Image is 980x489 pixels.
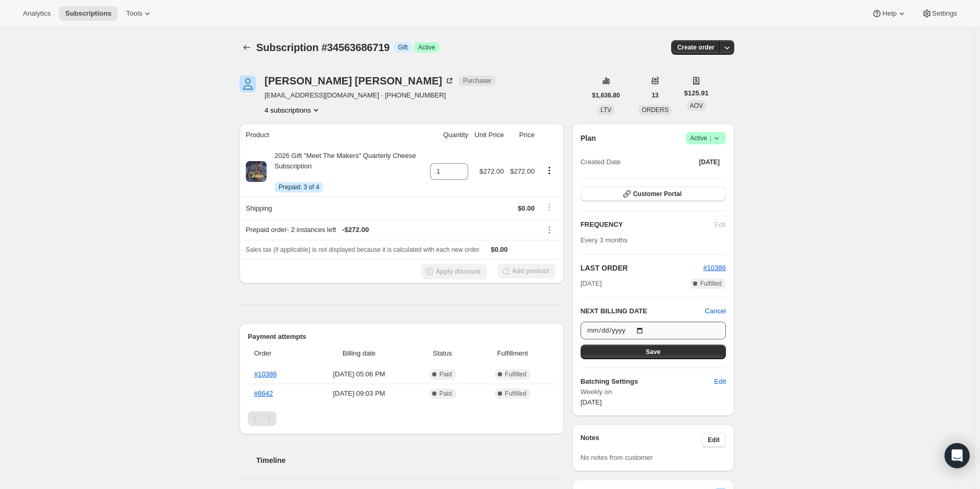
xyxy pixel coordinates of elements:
span: Help [882,9,896,18]
h2: FREQUENCY [581,219,714,230]
span: AOV [690,102,703,109]
span: Analytics [23,9,51,18]
span: Settings [932,9,957,18]
span: [DATE] [699,158,720,166]
button: Edit [701,433,726,447]
span: Customer Portal [633,190,682,198]
nav: Pagination [248,411,556,426]
button: $1,636.80 [586,88,626,103]
th: Unit Price [471,124,507,146]
span: Tools [126,9,142,18]
button: Create order [671,40,721,55]
button: Subscriptions [240,40,254,55]
div: [PERSON_NAME] [PERSON_NAME] [265,76,455,86]
span: Edit [708,436,720,444]
span: Fulfilled [505,370,526,378]
button: Tools [120,6,159,21]
h2: NEXT BILLING DATE [581,306,705,316]
span: $272.00 [480,167,504,175]
span: Prepaid: 3 of 4 [279,183,319,191]
th: Price [507,124,538,146]
th: Shipping [240,197,427,219]
th: Product [240,124,427,146]
h2: LAST ORDER [581,263,703,273]
span: [DATE] · 05:06 PM [309,369,409,380]
span: 13 [651,91,658,100]
span: Fulfillment [476,348,549,359]
button: Customer Portal [581,187,726,201]
span: Active [418,43,435,52]
button: Analytics [17,6,57,21]
span: [DATE] [581,278,602,289]
h2: Payment attempts [248,332,556,342]
h6: Batching Settings [581,376,714,387]
button: Subscriptions [59,6,118,21]
span: Billing date [309,348,409,359]
span: Edit [714,376,726,387]
button: Settings [915,6,963,21]
span: Created Date [581,157,621,167]
button: 13 [645,88,664,103]
span: $0.00 [491,246,508,253]
a: #8642 [254,389,273,397]
span: [DATE] [581,398,602,406]
span: Create order [677,43,714,52]
span: Sales tax (if applicable) is not displayed because it is calculated with each new order. [246,246,481,253]
span: | [710,134,711,142]
a: #10386 [703,264,726,272]
th: Quantity [427,124,471,146]
span: Save [646,348,660,356]
th: Order [248,342,306,365]
button: Save [581,345,726,359]
div: 2026 Gift "Meet The Makers" Quarterly Cheese Subscription [267,151,424,192]
a: #10386 [254,370,277,378]
span: Weekly on [581,387,726,397]
span: Subscription #34563686719 [256,42,390,53]
div: Prepaid order - 2 instances left [246,225,535,235]
button: Cancel [705,306,726,316]
span: $1,636.80 [592,91,620,100]
span: Every 3 months [581,236,627,244]
h2: Timeline [256,455,564,466]
span: LTV [600,106,611,114]
span: - $272.00 [342,225,369,235]
span: Status [416,348,470,359]
button: Help [865,6,913,21]
h2: Plan [581,133,596,143]
button: Edit [708,373,732,390]
h3: Notes [581,433,702,447]
button: Product actions [541,165,558,176]
span: No notes from customer [581,454,653,461]
span: Fulfilled [700,279,722,288]
span: ORDERS [642,106,668,114]
button: Shipping actions [541,201,558,213]
span: Fulfilled [505,389,526,398]
button: [DATE] [693,155,726,169]
span: Subscriptions [65,9,111,18]
span: [DATE] · 09:03 PM [309,388,409,399]
span: $125.91 [684,88,709,99]
span: Paid [439,389,452,398]
span: $0.00 [518,204,535,212]
span: [EMAIL_ADDRESS][DOMAIN_NAME] · [PHONE_NUMBER] [265,90,496,101]
span: Purchaser [463,77,492,85]
span: Active [690,133,722,143]
img: product img [246,161,267,182]
span: Paid [439,370,452,378]
button: #10386 [703,263,726,273]
span: $272.00 [510,167,535,175]
div: Open Intercom Messenger [945,443,970,468]
button: Product actions [265,105,321,115]
span: Gift [398,43,408,52]
span: Denise Klapak [240,76,256,92]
